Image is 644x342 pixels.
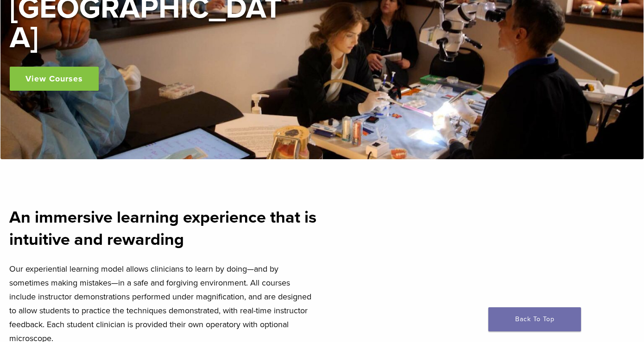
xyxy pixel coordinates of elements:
[488,307,581,331] a: Back To Top
[10,67,99,91] a: View Courses
[9,207,316,249] strong: An immersive learning experience that is intuitive and rewarding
